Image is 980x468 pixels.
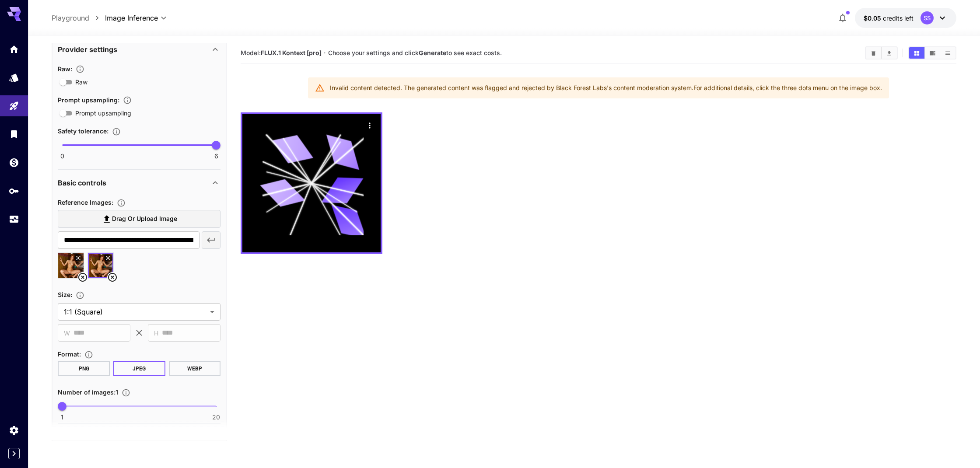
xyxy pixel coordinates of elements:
[866,47,881,59] button: Clear All
[58,178,106,188] p: Basic controls
[419,49,446,56] b: Generate
[169,361,221,376] button: WEBP
[9,185,19,196] div: API Keys
[112,213,177,224] span: Drag or upload image
[925,47,940,59] button: Show media in video view
[909,47,924,59] button: Show media in grid view
[105,13,158,23] span: Image Inference
[882,47,897,59] button: Download All
[9,214,19,225] div: Usage
[113,361,165,376] button: JPEG
[58,65,72,73] span: Raw :
[855,8,956,28] button: $0.05SS
[72,65,88,73] button: Controls the level of post-processing applied to generated images.
[58,361,110,376] button: PNG
[81,350,97,359] button: Choose the file format for the output image.
[9,129,19,140] div: Library
[58,199,113,206] span: Reference Images :
[9,157,19,168] div: Wallet
[864,14,913,23] div: $0.05
[58,127,108,135] span: Safety tolerance :
[324,48,326,58] p: ·
[241,49,322,56] span: Model:
[52,13,89,23] a: Playground
[864,14,883,22] span: $0.05
[64,328,70,338] span: W
[64,307,206,317] span: 1:1 (Square)
[940,47,955,59] button: Show media in list view
[58,44,117,55] p: Provider settings
[9,425,19,436] div: Settings
[8,448,20,459] button: Expand sidebar
[330,80,882,96] div: Invalid content detected. The generated content was flagged and rejected by Black Forest Labs's c...
[72,291,88,300] button: Adjust the dimensions of the generated image by specifying its width and height in pixels, or sel...
[154,328,158,338] span: H
[52,13,105,23] nav: breadcrumb
[108,127,124,136] button: Controls the tolerance level for input and output content moderation. Lower values apply stricter...
[9,72,19,83] div: Models
[328,49,502,56] span: Choose your settings and click to see exact costs.
[9,101,19,112] div: Playground
[212,413,220,422] span: 20
[61,413,63,422] span: 1
[58,388,118,396] span: Number of images : 1
[214,152,218,161] span: 6
[113,199,129,207] button: Upload a reference image to guide the result. This is needed for Image-to-Image or Inpainting. Su...
[58,172,220,193] div: Basic controls
[58,350,81,358] span: Format :
[261,49,322,56] b: FLUX.1 Kontext [pro]
[920,11,934,24] div: SS
[119,96,135,105] button: Enables automatic enhancement and expansion of the input prompt to improve generation quality and...
[908,46,956,59] div: Show media in grid viewShow media in video viewShow media in list view
[75,108,131,118] span: Prompt upsampling
[58,96,119,104] span: Prompt upsampling :
[364,119,377,132] div: Actions
[865,46,898,59] div: Clear AllDownload All
[58,210,220,228] label: Drag or upload image
[883,14,913,22] span: credits left
[58,39,220,60] div: Provider settings
[9,44,19,55] div: Home
[58,291,72,298] span: Size :
[118,388,134,397] button: Specify how many images to generate in a single request. Each image generation will be charged se...
[75,77,87,87] span: Raw
[60,152,64,161] span: 0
